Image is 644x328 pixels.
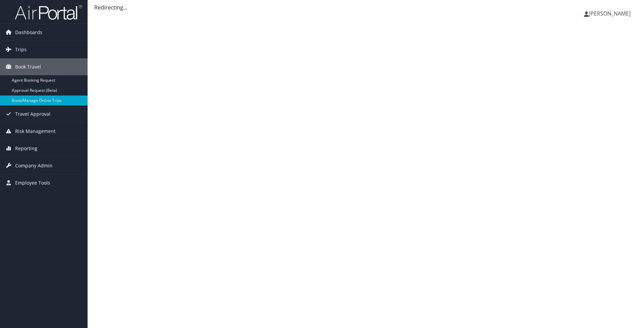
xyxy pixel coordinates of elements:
span: Travel Approval [15,106,51,122]
span: [PERSON_NAME] [589,10,631,17]
div: Redirecting... [94,3,637,11]
span: Employee Tools [15,174,50,191]
img: airportal-logo.png [15,4,82,20]
span: Book Travel [15,58,41,75]
span: Risk Management [15,123,56,140]
span: Company Admin [15,157,53,174]
span: Reporting [15,140,37,157]
span: Trips [15,41,27,58]
a: [PERSON_NAME] [584,3,637,24]
span: Dashboards [15,24,42,41]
